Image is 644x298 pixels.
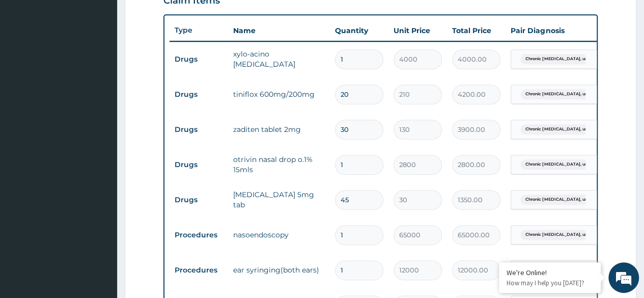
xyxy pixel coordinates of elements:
span: Chronic [MEDICAL_DATA], unspec... [520,195,605,205]
td: otrivin nasal drop o.1% 15mls [228,149,330,180]
th: Quantity [330,20,388,41]
div: Minimize live chat window [167,5,191,30]
td: Procedures [170,226,228,245]
th: Pair Diagnosis [506,20,618,41]
p: How may I help you today? [507,279,593,287]
th: Name [228,20,330,41]
span: Chronic [MEDICAL_DATA], unspec... [520,230,605,240]
span: Chronic [MEDICAL_DATA], unspec... [520,124,605,134]
span: We're online! [59,86,141,189]
span: Chronic [MEDICAL_DATA], unspec... [520,89,605,99]
td: ear syringing(both ears) [228,260,330,280]
span: Chronic [MEDICAL_DATA], unspec... [520,54,605,64]
td: Drugs [170,85,228,104]
td: [MEDICAL_DATA] 5mg tab [228,184,330,215]
td: Drugs [170,50,228,69]
td: Drugs [170,191,228,209]
td: xylo-acino [MEDICAL_DATA] [228,44,330,74]
th: Unit Price [388,20,447,41]
td: tiniflox 600mg/200mg [228,84,330,104]
td: Drugs [170,155,228,174]
textarea: Type your message and hit 'Enter' [5,194,194,229]
div: Chat with us now [53,57,171,70]
th: Total Price [447,20,506,41]
td: Drugs [170,120,228,139]
img: d_794563401_company_1708531726252_794563401 [19,51,41,76]
td: Procedures [170,261,228,280]
td: zaditen tablet 2mg [228,119,330,140]
div: We're Online! [507,268,593,277]
td: nasoendoscopy [228,225,330,245]
span: Chronic [MEDICAL_DATA], unspec... [520,159,605,170]
th: Type [170,21,228,40]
